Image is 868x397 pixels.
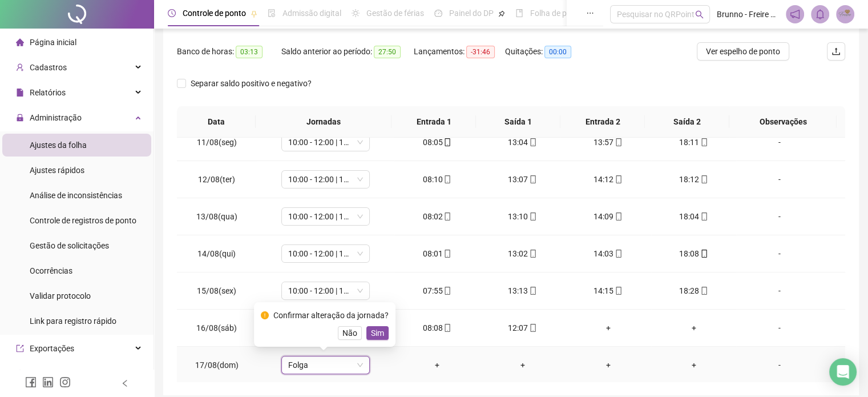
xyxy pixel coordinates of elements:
[186,77,316,90] span: Separar saldo positivo e negativo?
[30,63,67,72] span: Cadastros
[251,10,257,17] span: pushpin
[613,175,623,183] span: mobile
[745,284,813,297] div: -
[575,359,642,371] div: +
[745,359,813,371] div: -
[745,173,813,186] div: -
[30,141,87,150] span: Ajustes da folha
[42,376,54,388] span: linkedin
[30,88,66,97] span: Relatórios
[121,379,129,387] span: left
[717,8,779,21] span: Brunno - Freire Odontologia
[374,46,401,58] span: 27:50
[366,9,424,18] span: Gestão de férias
[442,250,451,258] span: mobile
[268,9,276,17] span: file-done
[442,324,451,332] span: mobile
[366,326,389,340] button: Sim
[352,9,360,17] span: sun
[197,249,236,258] span: 14/08(qui)
[699,175,708,183] span: mobile
[198,175,235,184] span: 12/08(ter)
[575,173,642,186] div: 14:12
[645,106,729,138] th: Saída 2
[236,46,263,58] span: 03:13
[528,138,537,146] span: mobile
[403,210,471,223] div: 08:02
[613,287,623,295] span: mobile
[575,247,642,260] div: 14:03
[449,9,494,18] span: Painel do DP
[288,245,363,262] span: 10:00 - 12:00 | 13:00 - 19:00
[288,208,363,225] span: 10:00 - 12:00 | 13:00 - 19:00
[197,286,236,295] span: 15/08(sex)
[530,9,603,18] span: Folha de pagamento
[613,138,623,146] span: mobile
[30,344,74,353] span: Exportações
[528,175,537,183] span: mobile
[738,115,827,128] span: Observações
[831,47,841,56] span: upload
[281,45,414,58] div: Saldo anterior ao período:
[745,247,813,260] div: -
[660,359,728,371] div: +
[59,376,71,388] span: instagram
[660,173,728,186] div: 18:12
[403,173,471,186] div: 08:10
[829,358,857,386] div: Open Intercom Messenger
[575,136,642,149] div: 13:57
[261,311,269,319] span: exclamation-circle
[660,210,728,223] div: 18:04
[342,327,357,339] span: Não
[505,45,588,58] div: Quitações:
[30,291,91,300] span: Validar protocolo
[442,175,451,183] span: mobile
[16,344,24,352] span: export
[30,316,116,326] span: Link para registro rápido
[560,106,645,138] th: Entrada 2
[16,38,24,46] span: home
[442,138,451,146] span: mobile
[30,38,76,47] span: Página inicial
[30,113,82,122] span: Administração
[837,6,854,23] img: 21297
[745,210,813,223] div: -
[528,324,537,332] span: mobile
[745,322,813,334] div: -
[528,212,537,220] span: mobile
[442,212,451,220] span: mobile
[528,287,537,295] span: mobile
[660,247,728,260] div: 18:08
[528,250,537,258] span: mobile
[30,369,72,378] span: Integrações
[403,284,471,297] div: 07:55
[489,322,556,334] div: 12:07
[434,9,442,17] span: dashboard
[466,46,495,58] span: -31:46
[195,360,239,370] span: 17/08(dom)
[660,284,728,297] div: 18:28
[288,356,363,374] span: Folga
[613,250,623,258] span: mobile
[391,106,476,138] th: Entrada 1
[697,42,789,61] button: Ver espelho de ponto
[699,212,708,220] span: mobile
[30,241,109,250] span: Gestão de solicitações
[371,327,384,339] span: Sim
[815,9,825,19] span: bell
[613,212,623,220] span: mobile
[273,309,389,322] div: Confirmar alteração da jornada?
[695,10,704,19] span: search
[338,326,362,340] button: Não
[575,322,642,334] div: +
[489,284,556,297] div: 13:13
[575,284,642,297] div: 14:15
[403,247,471,260] div: 08:01
[16,63,24,71] span: user-add
[196,212,237,221] span: 13/08(qua)
[414,45,505,58] div: Lançamentos:
[196,323,237,332] span: 16/08(sáb)
[476,106,560,138] th: Saída 1
[168,9,176,17] span: clock-circle
[288,171,363,188] span: 10:00 - 12:00 | 13:00 - 19:00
